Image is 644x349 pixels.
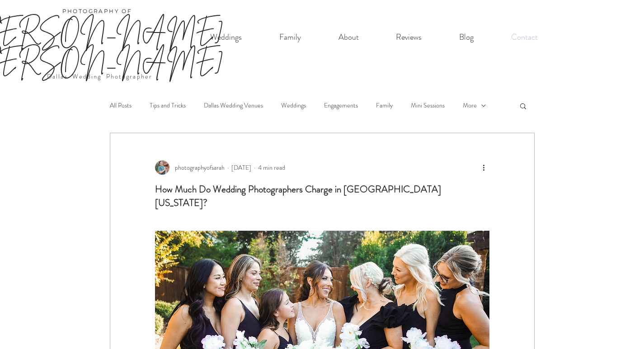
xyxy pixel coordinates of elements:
[455,28,478,47] p: Blog
[324,101,358,110] a: Engagements
[281,101,306,110] a: Weddings
[192,28,557,47] nav: Site
[377,28,441,47] a: Reviews
[110,101,132,110] a: All Posts
[463,101,487,110] button: More
[155,183,489,209] h1: How Much Do Wedding Photographers Charge in [GEOGRAPHIC_DATA] [US_STATE]?
[376,101,393,110] a: Family
[261,28,320,47] a: Family
[479,162,489,173] button: More actions
[334,28,363,47] p: About
[493,28,557,47] a: Contact
[62,8,132,14] span: PHOTOGRAPHY OF
[231,163,251,172] span: Jan 17, 2024
[507,28,542,47] p: Contact
[519,102,527,109] div: Search
[441,28,493,47] a: Blog
[204,101,263,110] a: Dallas Wedding Venues
[110,88,510,124] nav: Blog
[150,101,186,110] a: Tips and Tricks
[320,28,377,47] a: About
[258,163,285,172] span: 4 min read
[47,72,152,81] a: Dallas Wedding Photographer
[602,307,644,349] iframe: Wix Chat
[275,28,306,47] p: Family
[411,101,445,110] a: Mini Sessions
[391,28,426,47] p: Reviews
